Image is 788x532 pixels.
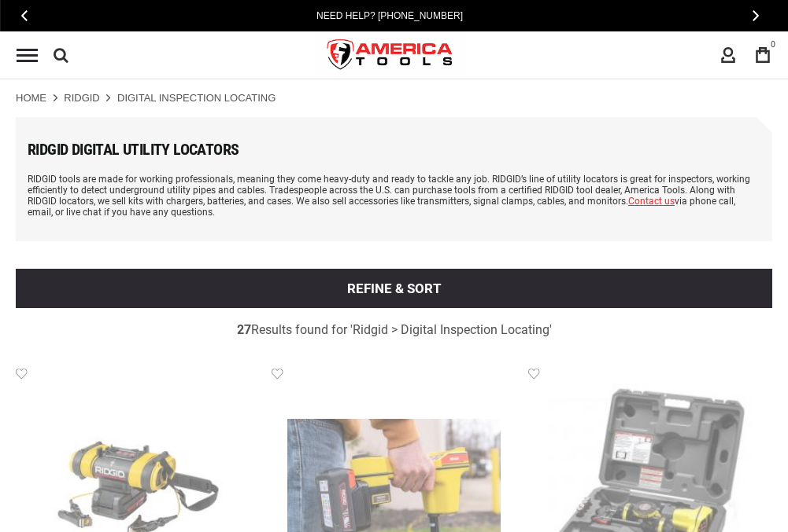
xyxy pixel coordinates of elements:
span: Next [753,9,759,21]
p: RIDGID tools are made for working professionals, meaning they come heavy-duty and ready to tackle... [28,174,760,218]
span: 0 [771,40,775,49]
a: Ridgid [64,91,100,105]
strong: Digital Inspection Locating [117,92,276,104]
span: Ridgid > Digital Inspection Locating [353,322,549,337]
a: Home [16,91,46,105]
a: 0 [748,40,778,70]
a: store logo [314,26,467,85]
img: America Tools [314,26,467,85]
button: Refine & sort [16,269,772,308]
strong: 27 [237,322,251,337]
div: Results found for ' ' [20,324,768,336]
a: Need Help? [PHONE_NUMBER] [312,8,468,24]
a: Contact us [628,196,675,207]
h1: RIDGID Digital Utility Locators [28,141,760,158]
span: Previous [21,9,28,21]
div: Menu [17,49,38,62]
